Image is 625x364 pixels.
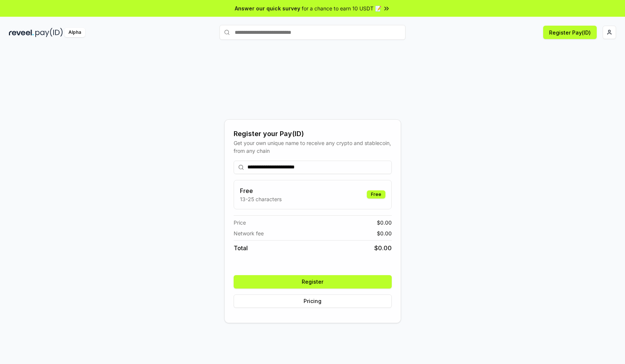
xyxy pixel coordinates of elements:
span: $ 0.00 [377,229,392,237]
p: 13-25 characters [240,195,282,203]
span: Network fee [234,229,264,237]
button: Pricing [234,294,392,308]
span: $ 0.00 [377,219,392,226]
span: Total [234,244,248,252]
button: Register [234,275,392,289]
div: Get your own unique name to receive any crypto and stablecoin, from any chain [234,139,392,155]
h3: Free [240,186,282,195]
img: reveel_dark [9,28,34,37]
div: Free [367,190,385,199]
span: Price [234,219,246,226]
button: Register Pay(ID) [543,26,597,39]
span: $ 0.00 [374,244,392,252]
span: Answer our quick survey [235,4,300,12]
img: pay_id [35,28,63,37]
div: Alpha [64,28,85,37]
span: for a chance to earn 10 USDT 📝 [302,4,381,12]
div: Register your Pay(ID) [234,129,392,139]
